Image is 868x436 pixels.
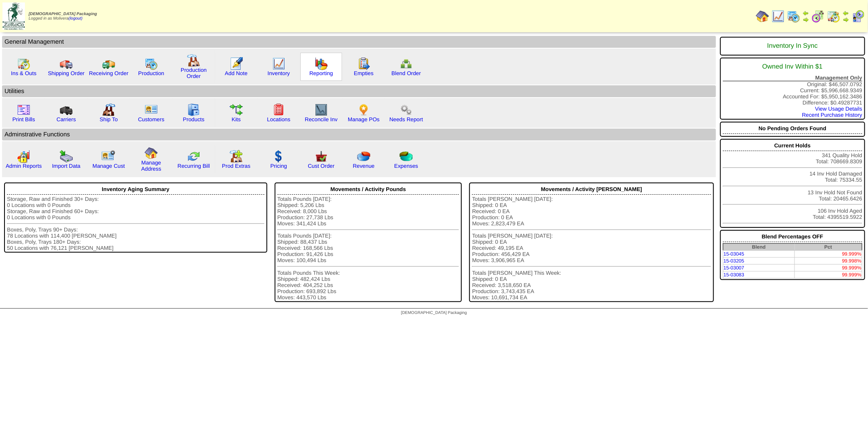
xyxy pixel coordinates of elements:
[187,103,200,116] img: cabinet.gif
[141,160,161,172] a: Manage Address
[7,196,264,251] div: Storage, Raw and Finished 30+ Days: 0 Locations with 0 Pounds Storage, Raw and Finished 60+ Days:...
[101,150,116,163] img: managecust.png
[723,123,862,134] div: No Pending Orders Found
[391,70,421,76] a: Blend Order
[11,70,36,76] a: Ins & Outs
[354,70,374,76] a: Empties
[812,10,825,23] img: calendarblend.gif
[827,10,840,23] img: calendarinout.gif
[400,103,413,116] img: workflow.png
[187,150,200,163] img: reconcile.gif
[843,10,849,16] img: arrowleft.gif
[724,272,745,278] a: 15-03083
[795,251,862,258] td: 99.999%
[309,70,333,76] a: Reporting
[795,265,862,271] td: 99.999%
[17,103,30,116] img: invoice2.gif
[29,12,97,16] span: [DEMOGRAPHIC_DATA] Packaging
[17,150,30,163] img: graph2.png
[225,70,248,76] a: Add Note
[723,231,862,242] div: Blend Percentages OFF
[272,103,285,116] img: locations.gif
[89,70,128,76] a: Receiving Order
[277,184,459,195] div: Movements / Activity Pounds
[102,57,115,70] img: truck2.gif
[795,271,862,278] td: 99.999%
[48,70,85,76] a: Shipping Order
[267,116,290,122] a: Locations
[2,129,716,140] td: Adminstrative Functions
[60,57,73,70] img: truck.gif
[7,184,264,195] div: Inventory Aging Summary
[69,16,83,21] a: (logout)
[401,311,467,315] span: [DEMOGRAPHIC_DATA] Packaging
[272,150,285,163] img: dollar.gif
[852,10,865,23] img: calendarcustomer.gif
[357,57,370,70] img: workorder.gif
[795,244,862,251] th: Pct
[787,10,800,23] img: calendarprod.gif
[145,103,158,116] img: customers.gif
[60,103,73,116] img: truck3.gif
[232,116,241,122] a: Kits
[315,103,328,116] img: line_graph2.gif
[723,75,862,81] div: Management Only
[187,54,200,67] img: factory.gif
[315,150,328,163] img: cust_order.png
[222,163,251,169] a: Prod Extras
[772,10,785,23] img: line_graph.gif
[389,116,423,122] a: Needs Report
[92,163,125,169] a: Manage Cust
[138,70,164,76] a: Production
[277,196,459,300] div: Totals Pounds [DATE]: Shipped: 5,206 Lbs Received: 8,000 Lbs Production: 27,738 Lbs Moves: 341,42...
[177,163,210,169] a: Recurring Bill
[723,59,862,75] div: Owned Inv Within $1
[756,10,769,23] img: home.gif
[803,10,809,16] img: arrowleft.gif
[12,116,35,122] a: Print Bills
[6,163,42,169] a: Admin Reports
[348,116,380,122] a: Manage POs
[723,38,862,54] div: Inventory In Sync
[2,2,25,30] img: zoroco-logo-small.webp
[353,163,374,169] a: Revenue
[272,57,285,70] img: line_graph.gif
[230,150,243,163] img: prodextras.gif
[305,116,338,122] a: Reconcile Inv
[230,103,243,116] img: workflow.gif
[472,196,711,300] div: Totals [PERSON_NAME] [DATE]: Shipped: 0 EA Received: 0 EA Production: 0 EA Moves: 2,823,479 EA To...
[308,163,334,169] a: Cust Order
[720,58,865,120] div: Original: $46,507.0792 Current: $5,996,668.9349 Accounted For: $5,950,162.3486 Difference: $0.492...
[315,57,328,70] img: graph.gif
[723,244,795,251] th: Blend
[230,57,243,70] img: orders.gif
[723,140,862,151] div: Current Holds
[400,150,413,163] img: pie_chart2.png
[357,103,370,116] img: po.png
[724,258,745,264] a: 15-03205
[400,57,413,70] img: network.png
[803,16,809,23] img: arrowright.gif
[472,184,711,195] div: Movements / Activity [PERSON_NAME]
[145,147,158,160] img: home.gif
[145,57,158,70] img: calendarprod.gif
[724,251,745,257] a: 15-03045
[2,85,716,97] td: Utilities
[17,57,30,70] img: calendarinout.gif
[100,116,118,122] a: Ship To
[724,265,745,271] a: 15-03007
[268,70,290,76] a: Inventory
[181,67,207,79] a: Production Order
[802,112,862,118] a: Recent Purchase History
[271,163,287,169] a: Pricing
[52,163,81,169] a: Import Data
[357,150,370,163] img: pie_chart.png
[183,116,205,122] a: Products
[29,12,97,21] span: Logged in as Molivera
[843,16,849,23] img: arrowright.gif
[102,103,115,116] img: factory2.gif
[138,116,164,122] a: Customers
[60,150,73,163] img: import.gif
[795,258,862,265] td: 99.998%
[394,163,418,169] a: Expenses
